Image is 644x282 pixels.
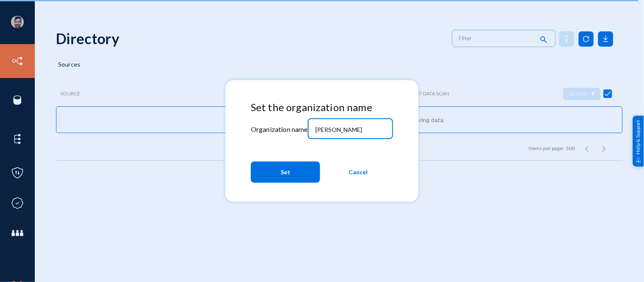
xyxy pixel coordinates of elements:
[251,162,320,183] button: Set
[323,162,393,183] button: Cancel
[251,125,308,133] mat-label: Organization name
[349,165,368,180] span: Cancel
[281,165,290,180] span: Set
[315,126,388,134] input: Organization name
[251,101,393,114] h4: Set the organization name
